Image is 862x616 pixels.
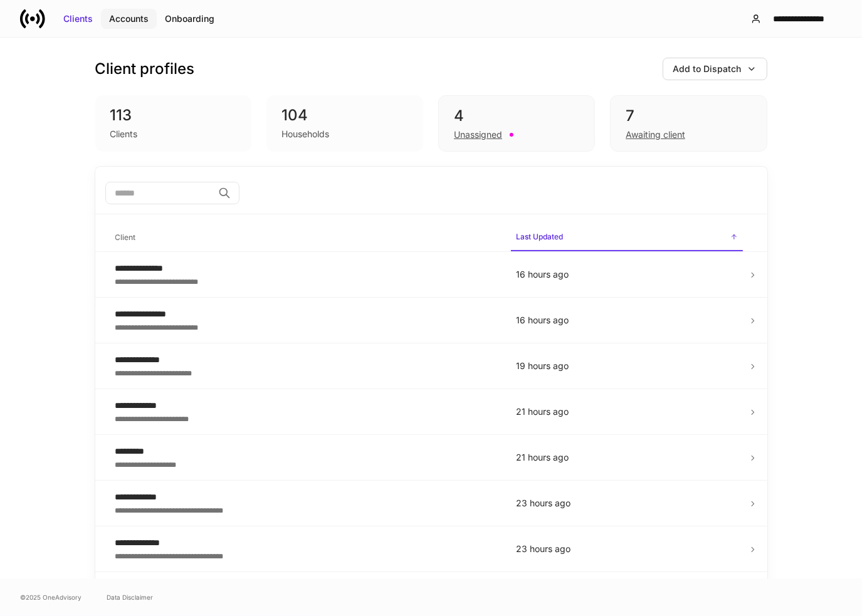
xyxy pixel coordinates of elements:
p: 16 hours ago [516,268,738,281]
h3: Client profiles [95,59,195,79]
p: 21 hours ago [516,451,738,464]
div: Add to Dispatch [673,63,742,75]
p: 16 hours ago [516,314,738,326]
a: Data Disclaimer [107,592,153,602]
div: 7 [626,106,751,126]
div: Households [281,128,329,140]
button: Accounts [101,9,157,29]
span: Client [110,225,501,251]
div: 7Awaiting client [610,95,767,152]
span: Last Updated [511,224,743,251]
div: Unassigned [454,128,502,141]
div: 104 [281,105,408,125]
button: Clients [55,9,101,29]
div: 4Unassigned [438,95,595,152]
div: 4 [454,106,579,126]
div: Onboarding [165,13,214,25]
div: Accounts [109,13,149,25]
span: © 2025 OneAdvisory [20,592,81,602]
div: Awaiting client [626,128,685,141]
p: 23 hours ago [516,497,738,509]
h6: Client [115,231,136,243]
div: 113 [110,105,237,125]
div: Clients [110,128,138,140]
button: Add to Dispatch [663,58,767,80]
p: 19 hours ago [516,360,738,372]
p: 21 hours ago [516,405,738,418]
button: Onboarding [157,9,223,29]
h6: Last Updated [516,231,563,243]
p: 23 hours ago [516,543,738,555]
div: Clients [63,13,93,25]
